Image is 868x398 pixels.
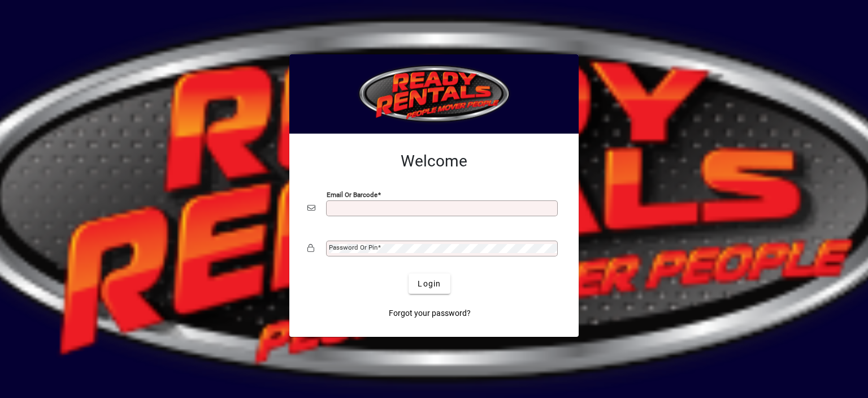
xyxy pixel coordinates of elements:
[307,152,561,171] h2: Welcome
[329,243,377,251] mat-label: Password or Pin
[409,273,450,294] button: Login
[418,278,441,290] span: Login
[389,307,471,319] span: Forgot your password?
[327,191,377,199] mat-label: Email or Barcode
[384,303,475,323] a: Forgot your password?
